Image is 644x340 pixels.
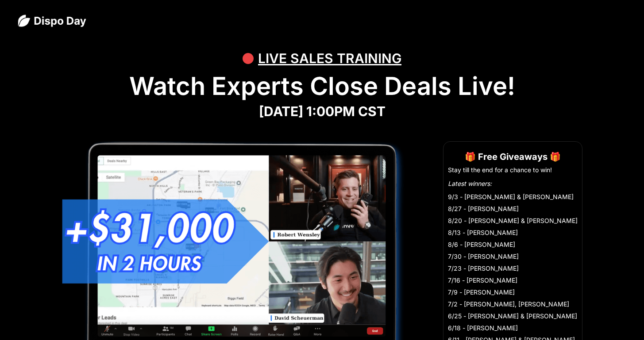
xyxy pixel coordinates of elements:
[258,45,401,72] div: LIVE SALES TRAINING
[448,180,492,187] em: Latest winners:
[18,72,626,101] h1: Watch Experts Close Deals Live!
[259,103,386,119] strong: [DATE] 1:00PM CST
[448,166,578,174] li: Stay till the end for a chance to win!
[465,151,561,162] strong: 🎁 Free Giveaways 🎁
